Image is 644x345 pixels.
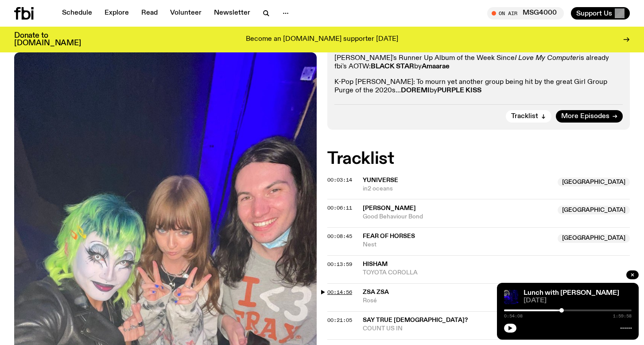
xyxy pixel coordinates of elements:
a: Schedule [57,7,97,20]
a: Newsletter [209,7,256,20]
button: 00:14:56 [327,290,352,295]
span: 1:59:58 [613,314,632,318]
span: Good Behaviour Bond [363,213,552,221]
span: TOYOTA COROLLA [363,269,630,277]
span: Nest [363,241,552,249]
p: [PERSON_NAME]'s Runner Up Album of the Week Since is already fbi's AOTW: by [334,54,623,71]
strong: Amaarae [422,63,450,70]
button: On AirMSG4000 [487,7,564,20]
em: I Love My Computer [515,55,579,62]
span: Tracklist [511,113,538,120]
a: More Episodes [556,110,623,123]
span: Say True [DEMOGRAPHIC_DATA]? [363,317,468,323]
span: Rosé [363,297,552,305]
strong: DOREMI [401,87,430,94]
button: Support Us [571,7,630,20]
span: Hisham [363,261,388,267]
button: 00:08:45 [327,234,352,239]
span: 00:06:11 [327,204,352,211]
span: [PERSON_NAME] [363,205,416,211]
button: 00:06:11 [327,206,352,210]
span: More Episodes [561,113,609,120]
span: [DATE] [524,297,632,304]
a: Explore [99,7,134,20]
p: K-Pop [PERSON_NAME]: To mourn yet another group being hit by the great Girl Group Purge of the 20... [334,78,623,95]
a: Read [136,7,163,20]
button: 00:03:14 [327,178,352,182]
a: Volunteer [165,7,207,20]
strong: BLACK STAR [371,63,414,70]
span: ZSA ZSA [363,289,389,295]
span: Support Us [576,9,612,17]
h3: Donate to [DOMAIN_NAME] [14,32,81,47]
span: [GEOGRAPHIC_DATA] [558,206,630,214]
span: 00:21:05 [327,317,352,324]
span: [GEOGRAPHIC_DATA] [558,178,630,186]
button: 00:21:05 [327,318,352,323]
strong: PURPLE KISS [437,87,481,94]
span: Fear of Horses [363,233,415,239]
span: 00:03:14 [327,176,352,183]
span: 00:08:45 [327,233,352,240]
button: Tracklist [506,110,551,123]
p: Become an [DOMAIN_NAME] supporter [DATE] [246,36,398,44]
span: 00:13:59 [327,261,352,268]
a: Lunch with [PERSON_NAME] [524,289,619,297]
span: 00:14:56 [327,289,352,296]
span: COUNT US IN [363,325,552,333]
span: yuniVERSE [363,177,398,183]
span: [GEOGRAPHIC_DATA] [558,234,630,243]
h2: Tracklist [327,151,630,167]
button: 00:13:59 [327,262,352,267]
span: in2 oceans [363,185,552,193]
span: 0:54:08 [504,314,523,318]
